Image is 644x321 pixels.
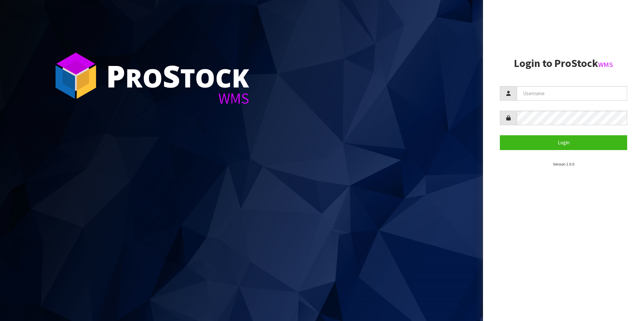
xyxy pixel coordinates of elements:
[517,86,627,101] input: Username
[106,61,249,91] div: ro tock
[163,55,180,96] span: S
[51,50,101,101] img: ProStock Cube
[553,162,574,167] small: Version 1.0.0
[500,58,627,69] h2: Login to ProStock
[500,135,627,150] button: Login
[106,55,125,96] span: P
[106,91,249,106] div: WMS
[598,60,613,69] small: WMS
